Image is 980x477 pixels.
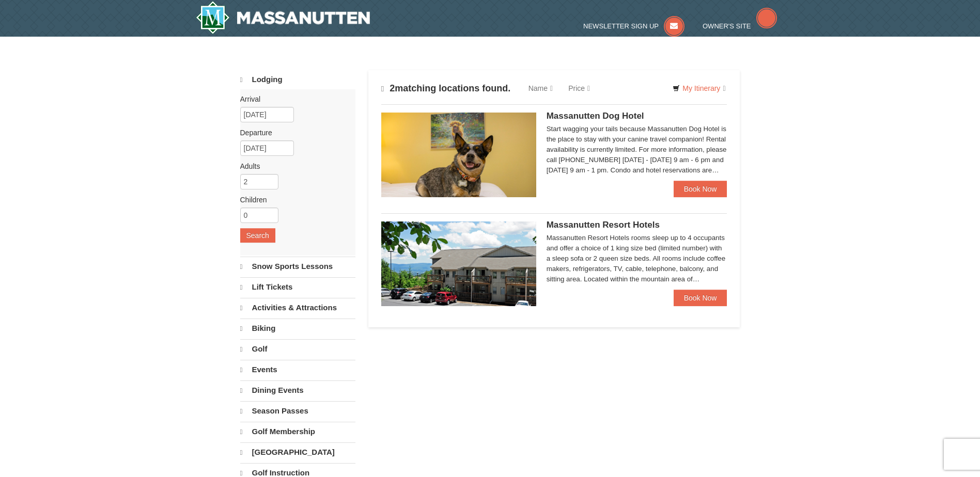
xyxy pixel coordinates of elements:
label: Arrival [240,94,348,104]
span: Massanutten Resort Hotels [547,220,660,230]
a: Book Now [674,181,727,197]
a: Dining Events [240,380,355,400]
a: Newsletter Sign Up [583,22,685,30]
a: Golf Membership [240,422,355,441]
a: Lodging [240,70,355,89]
a: Golf [240,339,355,359]
a: Season Passes [240,401,355,421]
a: Lift Tickets [240,277,355,297]
a: Book Now [674,290,727,306]
a: Events [240,360,355,379]
a: Owner's Site [703,22,777,30]
a: Activities & Attractions [240,298,355,317]
img: 19219026-1-e3b4ac8e.jpg [381,221,536,306]
span: Massanutten Dog Hotel [547,111,644,121]
button: Search [240,228,275,243]
a: [GEOGRAPHIC_DATA] [240,442,355,462]
div: Start wagging your tails because Massanutten Dog Hotel is the place to stay with your canine trav... [547,124,727,176]
a: My Itinerary [666,81,732,96]
label: Adults [240,161,348,171]
img: Massanutten Resort Logo [196,1,370,34]
a: Price [561,78,598,99]
a: Name [521,78,561,99]
span: Owner's Site [703,22,751,30]
label: Children [240,195,348,205]
label: Departure [240,128,348,138]
a: Snow Sports Lessons [240,257,355,276]
span: Newsletter Sign Up [583,22,659,30]
a: Biking [240,319,355,338]
a: Massanutten Resort [196,1,370,34]
div: Massanutten Resort Hotels rooms sleep up to 4 occupants and offer a choice of 1 king size bed (li... [547,233,727,284]
img: 27428181-5-81c892a3.jpg [381,113,536,197]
